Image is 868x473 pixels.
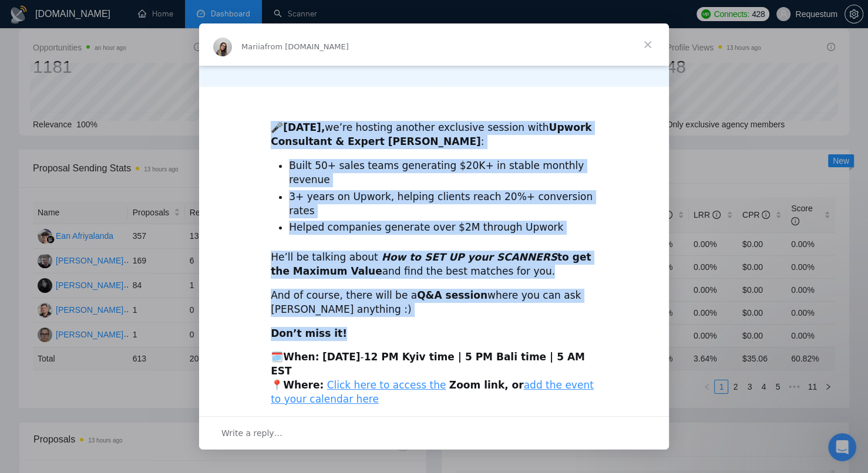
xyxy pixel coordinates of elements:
b: [DATE] [322,351,361,363]
b: Q&A session [417,289,487,301]
b: [DATE], [283,121,325,133]
b: Zoom link, or [449,379,524,391]
div: 🎤 we’re hosting another exclusive session with : [271,107,597,148]
img: Profile image for Mariia [213,38,232,56]
span: from [DOMAIN_NAME] [265,42,349,51]
b: Upwork Consultant & Expert [PERSON_NAME] [271,121,591,147]
b: Don’t miss it! [271,327,347,339]
li: 3+ years on Upwork, helping clients reach 20%+ conversion rates [289,190,597,218]
a: Click here to access the [327,379,446,391]
span: Write a reply… [221,425,282,441]
div: Open conversation and reply [199,416,669,450]
b: When: [283,351,319,363]
span: Mariia [241,42,265,51]
span: Close [627,23,669,66]
div: And of course, there will be a where you can ask [PERSON_NAME] anything :) [271,289,597,317]
i: How to SET UP your SCANNERS [382,251,557,263]
div: He’ll be talking about and find the best matches for you. [271,251,597,279]
li: Helped companies generate over $2M through Upwork [289,221,597,235]
b: Where: [283,379,324,391]
b: to get the Maximum Value [271,251,591,277]
li: Built 50+ sales teams generating $20K+ in stable monthly revenue [289,159,597,187]
b: 12 PM Kyiv time | 5 PM Bali time | 5 AM EST [271,351,585,377]
div: 🗓️ - 📍 [271,350,597,406]
a: add the event to your calendar here [271,379,594,405]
